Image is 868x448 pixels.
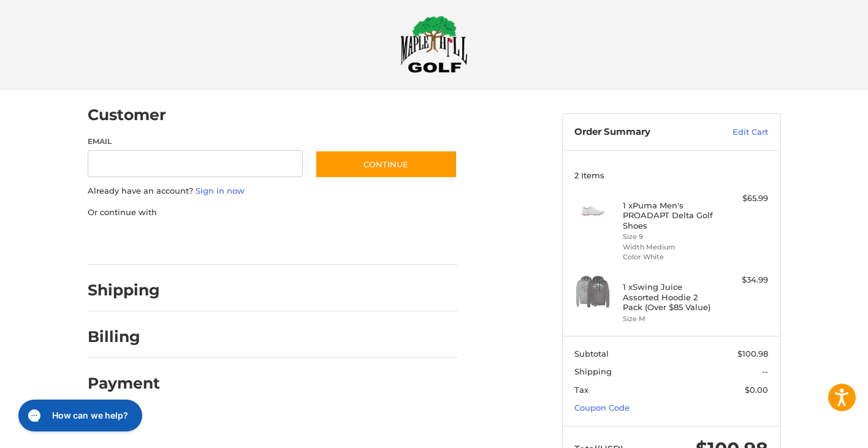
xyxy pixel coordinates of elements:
[88,327,159,346] h2: Billing
[574,349,609,359] span: Subtotal
[767,415,868,448] iframe: Google Customer Reviews
[762,366,768,376] span: --
[12,395,146,436] iframe: Gorgias live chat messenger
[623,252,717,262] li: Color White
[623,242,717,252] li: Width Medium
[574,385,588,395] span: Tax
[291,230,383,252] iframe: PayPal-venmo
[623,314,717,324] li: Size M
[88,281,160,300] h2: Shipping
[623,200,717,230] h4: 1 x Puma Men's PROADAPT Delta Golf Shoes
[720,274,768,286] div: $34.99
[315,150,457,178] button: Continue
[574,403,630,412] a: Coupon Code
[737,349,768,359] span: $100.98
[88,185,457,197] p: Already have an account?
[83,230,175,252] iframe: PayPal-paypal
[88,105,166,124] h2: Customer
[706,126,768,139] a: Edit Cart
[574,170,768,180] h3: 2 Items
[623,232,717,242] li: Size 9
[574,126,706,139] h3: Order Summary
[188,230,280,252] iframe: PayPal-paylater
[88,207,457,219] p: Or continue with
[745,385,768,395] span: $0.00
[196,186,245,196] a: Sign in now
[574,366,612,376] span: Shipping
[88,136,303,147] label: Email
[720,192,768,205] div: $65.99
[88,374,160,393] h2: Payment
[623,282,717,312] h4: 1 x Swing Juice Assorted Hoodie 2 Pack (Over $85 Value)
[400,15,468,73] img: Maple Hill Golf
